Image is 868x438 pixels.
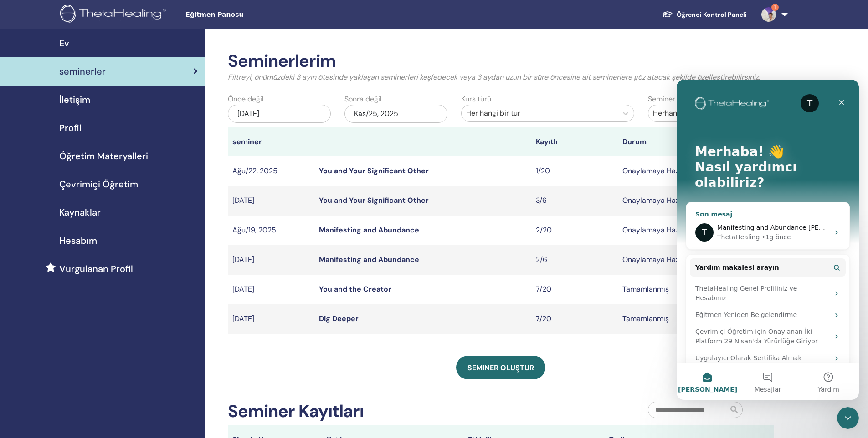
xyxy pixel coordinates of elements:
[618,186,748,216] td: Onaylamaya Hazır
[59,234,97,247] span: Hesabım
[228,156,314,186] td: Ağu/22, 2025
[531,156,618,186] td: 1/20
[618,304,748,334] td: Tamamlanmış
[618,275,748,304] td: Tamamlanmış
[531,186,618,216] td: 3/6
[19,183,103,193] span: Yardım makalesi arayın
[228,186,314,216] td: [DATE]
[122,284,182,320] button: Yardım
[41,153,83,162] div: ThetaHealing
[461,94,491,105] label: Kurs türü
[319,225,419,235] a: Manifesting and Abundance
[228,94,264,105] label: Önce değil
[653,108,752,119] div: Herhangi bir durum
[228,51,774,72] h2: Seminerlerim
[761,7,776,22] img: default.jpg
[228,304,314,334] td: [DATE]
[19,231,153,240] div: Eğitmen Yeniden Belgelendirme
[618,127,748,156] th: Durum
[61,284,121,320] button: Mesajlar
[655,6,754,23] a: Öğrenci Kontrol Paneli
[228,216,314,245] td: Ağu/19, 2025
[19,247,153,267] div: Çevrimiçi Öğretim için Onaylanan İki Platform 29 Nisan'da Yürürlüğe Giriyor
[319,255,419,264] a: Manifesting and Abundance
[319,314,359,323] a: Dig Deeper
[185,10,322,20] span: Eğitmen Panosu
[59,93,90,106] span: İletişim
[467,363,534,373] span: Seminer oluştur
[466,108,612,119] div: Her hangi bir tür
[319,166,429,176] a: You and Your Significant Other
[228,245,314,275] td: [DATE]
[59,36,69,50] span: Ev
[59,149,148,163] span: Öğretim Materyalleri
[531,245,618,275] td: 2/6
[59,262,133,276] span: Vurgulanan Profil
[60,5,169,25] img: logo.png
[228,127,314,156] th: seminer
[531,275,618,304] td: 7/20
[1,307,61,313] span: [PERSON_NAME]
[13,244,169,270] div: Çevrimiçi Öğretim için Onaylanan İki Platform 29 Nisan'da Yürürlüğe Giriyor
[319,284,391,294] a: You and the Creator
[531,127,618,156] th: Kayıtlı
[228,275,314,304] td: [DATE]
[19,204,153,223] div: ThetaHealing Genel Profiliniz ve Hesabınız
[648,94,703,105] label: Seminer durumu
[344,105,447,123] div: Kas/25, 2025
[78,307,105,313] span: Mesajlar
[228,105,331,123] div: [DATE]
[59,177,138,191] span: Çevrimiçi Öğretim
[228,72,774,83] p: Filtreyi, önümüzdeki 3 ayın ötesinde yaklaşan seminerleri keşfedecek veya 3 aydan uzun bir süre ö...
[662,10,673,18] img: graduation-cap-white.svg
[59,121,82,135] span: Profil
[456,356,545,379] a: Seminer oluştur
[228,401,364,422] h2: Seminer Kayıtları
[771,4,779,11] span: 1
[531,216,618,245] td: 2/20
[531,304,618,334] td: 7/20
[157,15,173,31] div: Kapat
[85,153,114,162] div: • 1g önce
[618,216,748,245] td: Onaylamaya Hazır
[19,274,153,283] div: Uygulayıcı Olarak Sertifika Almak
[618,156,748,186] td: Onaylamaya Hazır
[59,206,101,219] span: Kaynaklar
[13,179,169,197] button: Yardım makalesi arayın
[344,94,382,105] label: Sonra değil
[59,65,106,78] span: seminerler
[618,245,748,275] td: Onaylamaya Hazır
[141,307,163,313] span: Yardım
[677,80,859,400] iframe: Intercom live chat
[13,227,169,244] div: Eğitmen Yeniden Belgelendirme
[319,196,429,205] a: You and Your Significant Other
[837,407,859,429] iframe: Intercom live chat
[13,270,169,287] div: Uygulayıcı Olarak Sertifika Almak
[13,201,169,227] div: ThetaHealing Genel Profiliniz ve Hesabınız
